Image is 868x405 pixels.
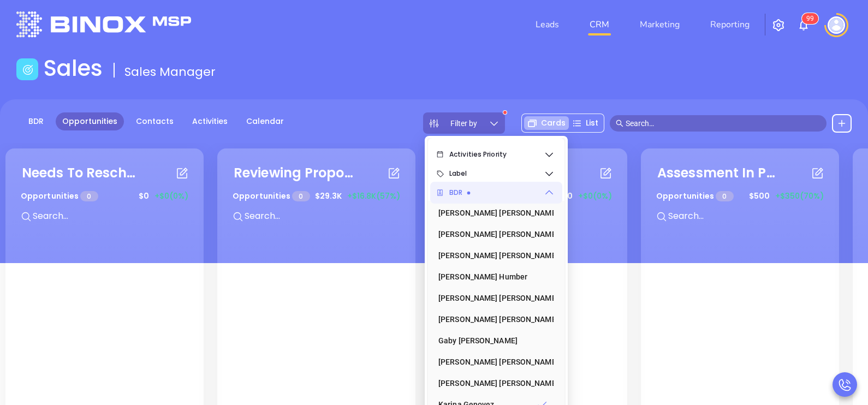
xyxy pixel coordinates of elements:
[21,186,98,206] p: Opportunities
[438,245,548,266] div: [PERSON_NAME] [PERSON_NAME]
[22,112,50,130] a: BDR
[667,209,831,223] input: Search...
[656,186,734,206] p: Opportunities
[80,191,98,201] span: 0
[449,182,544,204] span: BDR
[136,188,152,205] span: $ 0
[716,191,733,201] span: 0
[16,11,191,37] img: logo
[802,13,818,24] sup: 99
[124,63,216,80] span: Sales Manager
[243,209,407,223] input: Search...
[129,112,180,130] a: Contacts
[449,144,544,165] span: Activities Priority
[706,14,754,35] a: Reporting
[775,190,824,202] span: +$350 (70%)
[806,15,810,22] span: 9
[797,19,810,32] img: iconNotification
[578,190,612,202] span: +$0 (0%)
[541,117,566,129] span: Cards
[347,190,400,202] span: +$16.8K (57%)
[746,188,772,205] span: $ 500
[449,163,544,184] span: Label
[437,157,619,236] div: InterviewOpportunities 0$0+$0(0%)
[438,330,548,352] div: Gaby [PERSON_NAME]
[32,209,195,223] input: Search...
[626,117,821,129] input: Search…
[225,157,407,236] div: Reviewing ProposalOpportunities 0$29.3K+$16.8K(57%)
[22,163,142,183] div: Needs To Reschedule
[450,120,477,127] span: Filter by
[234,163,354,183] div: Reviewing Proposal
[586,117,598,129] span: List
[438,351,548,373] div: [PERSON_NAME] [PERSON_NAME]
[810,15,814,22] span: 9
[635,14,684,35] a: Marketing
[438,372,548,394] div: [PERSON_NAME] [PERSON_NAME]
[186,112,234,130] a: Activities
[438,287,548,309] div: [PERSON_NAME] [PERSON_NAME]
[154,190,188,202] span: +$0 (0%)
[616,120,623,127] span: search
[240,112,290,130] a: Calendar
[531,14,563,35] a: Leads
[14,157,195,236] div: Needs To RescheduleOpportunities 0$0+$0(0%)
[312,188,344,205] span: $ 29.3K
[438,202,548,224] div: [PERSON_NAME] [PERSON_NAME]
[292,191,310,201] span: 0
[233,186,310,206] p: Opportunities
[44,55,103,81] h1: Sales
[828,16,845,34] img: user
[585,14,614,35] a: CRM
[438,266,548,288] div: [PERSON_NAME] Humber
[438,308,548,330] div: [PERSON_NAME] [PERSON_NAME]
[657,163,777,183] div: Assessment In Progress
[56,112,124,130] a: Opportunities
[438,223,548,245] div: [PERSON_NAME] [PERSON_NAME]
[649,157,831,236] div: Assessment In ProgressOpportunities 0$500+$350(70%)
[772,19,785,32] img: iconSetting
